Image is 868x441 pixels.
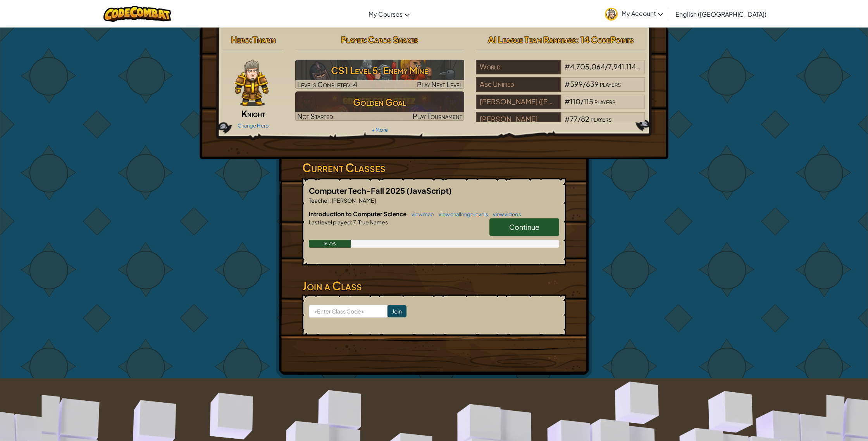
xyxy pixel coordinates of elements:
a: view videos [489,211,521,217]
span: : [329,197,331,204]
span: True Names [357,219,388,226]
span: [PERSON_NAME] [331,197,376,204]
a: My Courses [365,3,413,24]
span: Tharin [253,34,276,45]
span: English ([GEOGRAPHIC_DATA]) [675,10,766,18]
span: / [578,114,581,123]
span: : 14 CodePoints [576,34,634,45]
span: 639 [586,79,599,88]
span: # [565,114,570,123]
div: 16.7% [309,240,351,248]
span: Continue [509,222,539,231]
a: Change Hero [238,122,269,129]
span: Computer Tech-Fall 2025 [309,186,406,195]
a: Golden GoalNot StartedPlay Tournament [295,91,465,121]
a: Play Next Level [295,60,465,89]
span: Player [341,34,365,45]
h3: Golden Goal [295,93,465,111]
span: Teacher [309,197,329,204]
span: Levels Completed: 4 [297,80,357,89]
h3: Join a Class [302,277,566,295]
span: / [583,79,586,88]
span: My Account [622,9,663,17]
div: Abc Unified [476,77,560,92]
span: 77 [570,114,578,123]
div: [PERSON_NAME] [476,112,560,127]
span: 599 [570,79,583,88]
span: / [580,97,584,106]
span: : [365,34,368,45]
a: view challenge levels [435,211,488,217]
h3: CS1 Level 5: Enemy Mine [295,62,465,79]
a: + More [372,127,388,133]
img: knight-pose.png [235,60,269,106]
span: 110 [570,97,580,106]
div: [PERSON_NAME] ([PERSON_NAME]) Middle [476,95,560,109]
span: Caros Shaker [368,34,418,45]
span: : [351,219,352,226]
a: [PERSON_NAME]#77/82players [476,119,645,128]
span: players [594,97,615,106]
input: <Enter Class Code> [309,305,387,318]
span: players [591,114,611,123]
span: : [250,34,253,45]
span: Play Next Level [417,80,462,89]
span: Hero [231,34,250,45]
img: CodeCombat logo [103,6,171,22]
h3: Current Classes [302,159,566,176]
span: My Courses [369,10,403,18]
span: # [565,79,570,88]
span: 4,705,064 [570,62,605,71]
a: [PERSON_NAME] ([PERSON_NAME]) Middle#110/115players [476,102,645,111]
span: Play Tournament [413,112,462,121]
img: avatar [605,8,618,21]
img: Golden Goal [295,91,465,121]
span: Not Started [297,112,333,121]
span: 7. [352,219,357,226]
span: # [565,62,570,71]
div: World [476,60,560,74]
span: (JavaScript) [406,186,452,195]
a: Abc Unified#599/639players [476,84,645,93]
span: Knight [241,108,265,119]
span: AI League Team Rankings [488,34,576,45]
span: 7,941,114 [608,62,641,71]
span: 82 [581,114,589,123]
a: English ([GEOGRAPHIC_DATA]) [672,3,770,24]
a: view map [408,211,434,217]
a: World#4,705,064/7,941,114players [476,67,645,76]
span: / [605,62,608,71]
a: My Account [601,2,667,26]
img: CS1 Level 5: Enemy Mine [295,60,465,89]
span: 115 [584,97,593,106]
span: Last level played [309,219,351,226]
span: players [600,79,621,88]
span: Introduction to Computer Science [309,210,408,217]
span: # [565,97,570,106]
input: Join [387,305,406,317]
